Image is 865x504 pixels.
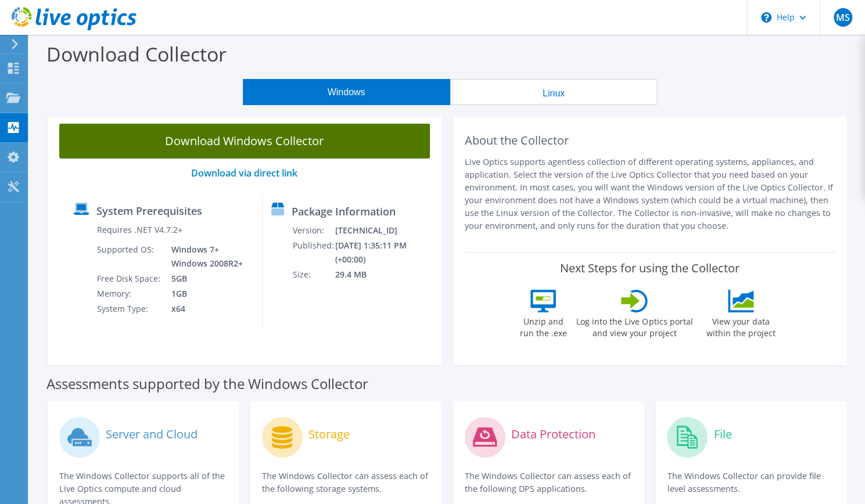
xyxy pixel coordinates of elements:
[163,301,245,316] td: x64
[46,41,227,67] label: Download Collector
[46,378,368,390] label: Assessments supported by the Windows Collector
[761,12,771,23] svg: \n
[834,8,852,27] span: MS
[335,238,436,267] td: [DATE] 1:35:11 PM (+00:00)
[308,429,350,440] label: Storage
[292,238,335,267] td: Published:
[667,470,835,495] p: The Windows Collector can provide file level assessments.
[96,242,163,271] td: Supported OS:
[699,312,783,339] label: View your data within the project
[96,301,163,316] td: System Type:
[511,429,595,440] label: Data Protection
[465,470,633,495] p: The Windows Collector can assess each of the following DPS applications.
[292,206,396,217] label: Package Information
[163,286,245,301] td: 1GB
[335,223,436,238] td: [TECHNICAL_ID]
[243,79,450,105] button: Windows
[163,242,245,271] td: Windows 7+ Windows 2008R2+
[97,224,182,236] label: Requires .NET V4.7.2+
[292,267,335,282] td: Size:
[96,205,202,217] label: System Prerequisites
[516,312,570,339] label: Unzip and run the .exe
[560,261,740,275] label: Next Steps for using the Collector
[465,156,835,232] p: Live Optics supports agentless collection of different operating systems, appliances, and applica...
[106,429,198,440] label: Server and Cloud
[163,271,245,286] td: 5GB
[576,312,693,339] label: Log into the Live Optics portal and view your project
[713,429,731,440] label: File
[335,267,436,282] td: 29.4 MB
[96,286,163,301] td: Memory:
[262,470,430,495] p: The Windows Collector can assess each of the following storage systems.
[96,271,163,286] td: Free Disk Space:
[292,223,335,238] td: Version:
[191,167,297,179] a: Download via direct link
[59,124,430,159] a: Download Windows Collector
[450,79,658,105] button: Linux
[465,134,835,147] h2: About the Collector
